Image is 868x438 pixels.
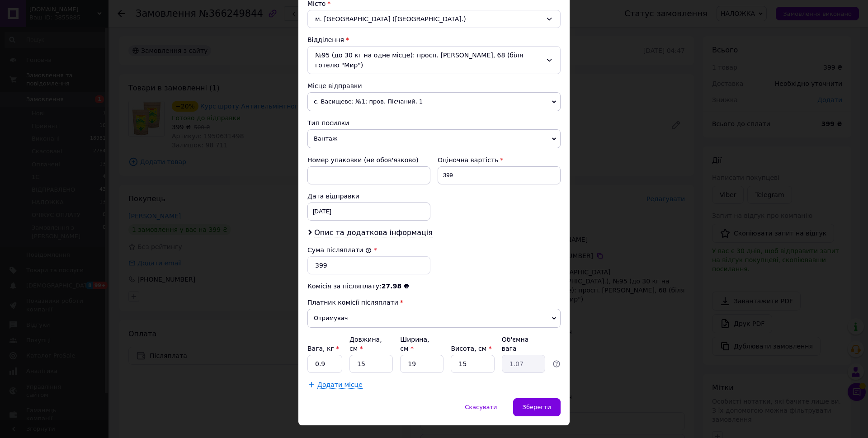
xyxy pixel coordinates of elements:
div: Відділення [307,35,561,44]
label: Вага, кг [307,345,339,352]
span: Опис та додаткова інформація [314,228,433,237]
span: Зберегти [523,404,551,410]
span: Скасувати [465,404,497,410]
span: Отримувач [307,309,561,328]
span: Додати місце [317,381,363,389]
span: Тип посилки [307,119,349,127]
label: Висота, см [451,345,491,352]
div: Оціночна вартість [438,155,561,165]
span: Платник комісії післяплати [307,299,398,306]
div: Номер упаковки (не обов'язково) [307,155,430,165]
span: Місце відправки [307,82,362,89]
div: Об'ємна вага [502,335,545,353]
div: №95 (до 30 кг на одне місце): просп. [PERSON_NAME], 68 (біля готелю "Мир") [307,46,561,74]
span: с. Васищеве: №1: пров. Пісчаний, 1 [307,92,561,111]
span: Вантаж [307,129,561,148]
div: м. [GEOGRAPHIC_DATA] ([GEOGRAPHIC_DATA].) [307,10,561,28]
span: 27.98 ₴ [382,283,409,290]
label: Сума післяплати [307,246,372,254]
div: Дата відправки [307,192,430,201]
label: Довжина, см [349,336,382,352]
div: Комісія за післяплату: [307,282,561,291]
label: Ширина, см [400,336,429,352]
